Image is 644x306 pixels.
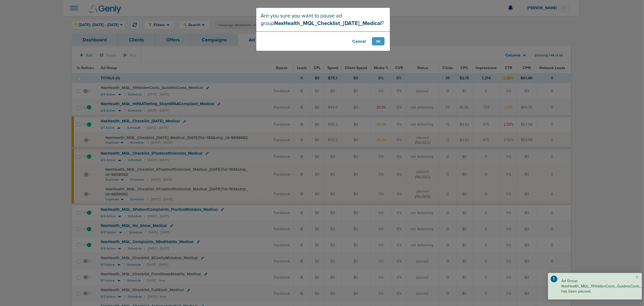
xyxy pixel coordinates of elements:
[635,274,639,280] button: Close
[274,20,382,27] strong: NexHealth_MQL_Checklist_[DATE]_Medical
[372,37,385,45] button: OK
[348,37,370,45] button: Cancel
[548,273,642,300] div: Ad Group NexHealth_MQL_11HiddenCosts_GuidetoCosts_Medical has been paused.
[256,8,390,31] div: Are you sure you want to pause ad group ?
